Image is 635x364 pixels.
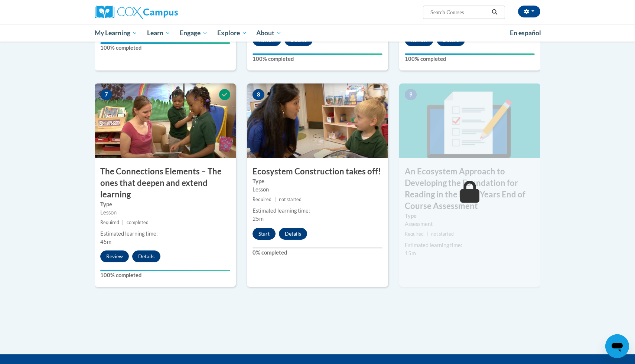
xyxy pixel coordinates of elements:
[253,197,271,202] span: Required
[405,231,424,237] span: Required
[247,83,388,158] img: Course Image
[95,166,236,200] h3: The Connections Elements – The ones that deepen and extend learning
[605,334,629,358] iframe: Button to launch messaging window
[100,230,230,238] div: Estimated learning time:
[100,220,119,225] span: Required
[95,29,137,37] span: My Learning
[127,220,149,225] span: completed
[505,25,546,41] a: En español
[510,29,541,37] span: En español
[95,83,236,158] img: Course Image
[405,53,535,55] div: Your progress
[132,250,160,262] button: Details
[100,44,230,52] label: 100% completed
[253,207,382,215] div: Estimated learning time:
[430,8,489,17] input: Search Courses
[100,271,230,279] label: 100% completed
[217,29,247,37] span: Explore
[253,177,382,186] label: Type
[279,228,307,240] button: Details
[405,241,535,249] div: Estimated learning time:
[180,29,208,37] span: Engage
[100,200,230,209] label: Type
[100,42,230,44] div: Your progress
[147,29,170,37] span: Learn
[100,209,230,217] div: Lesson
[95,6,178,19] img: Cox Campus
[253,249,382,257] label: 0% completed
[431,231,454,237] span: not started
[405,89,417,100] span: 9
[518,6,540,17] button: Account Settings
[100,250,129,262] button: Review
[427,231,428,237] span: |
[122,220,124,225] span: |
[252,24,287,42] a: About
[256,29,281,37] span: About
[405,220,535,228] div: Assessment
[142,24,175,42] a: Learn
[253,216,264,222] span: 25m
[405,55,535,63] label: 100% completed
[100,239,111,245] span: 45m
[253,228,276,240] button: Start
[100,270,230,271] div: Your progress
[253,186,382,194] div: Lesson
[84,24,551,42] div: Main menu
[399,166,540,211] h3: An Ecosystem Approach to Developing the Foundation for Reading in the Early Years End of Course A...
[247,166,388,177] h3: Ecosystem Construction takes off!
[100,89,112,100] span: 7
[90,24,142,42] a: My Learning
[253,53,382,55] div: Your progress
[279,197,302,202] span: not started
[405,250,416,256] span: 15m
[399,83,540,158] img: Course Image
[405,212,535,220] label: Type
[175,24,212,42] a: Engage
[489,8,500,17] button: Search
[253,55,382,63] label: 100% completed
[274,197,276,202] span: |
[212,24,252,42] a: Explore
[253,89,264,100] span: 8
[95,6,236,19] a: Cox Campus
